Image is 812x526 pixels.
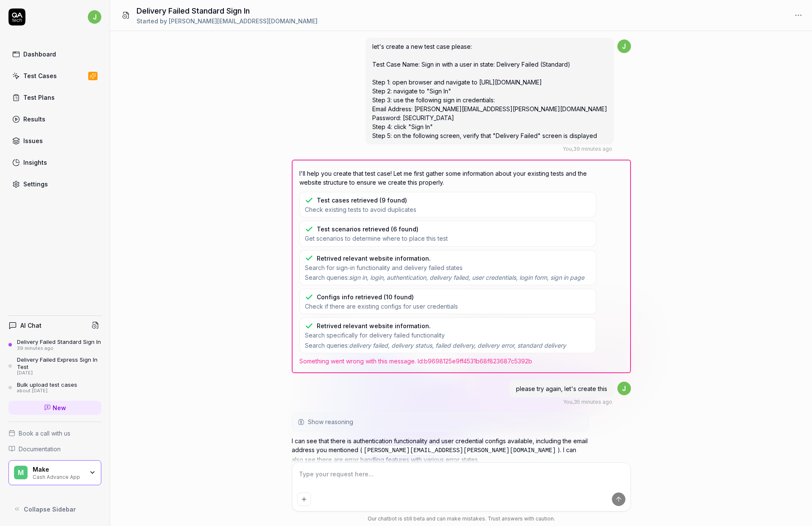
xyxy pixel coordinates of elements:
div: about [DATE] [17,388,77,394]
span: You [563,399,572,405]
div: [DATE] [17,370,101,376]
span: Search specifically for delivery failed functionality [305,331,566,339]
a: Insights [8,154,101,171]
div: 39 minutes ago [17,346,101,352]
span: New [53,403,66,412]
div: Settings [23,180,48,188]
div: Our chatbot is still beta and can make mistakes. Trust answers with caution. [292,515,631,523]
span: j [617,382,631,395]
a: Bulk upload test casesabout [DATE] [8,381,101,394]
code: [PERSON_NAME][EMAIL_ADDRESS][PERSON_NAME][DOMAIN_NAME] [362,446,558,455]
div: Test scenarios retrieved (6 found) [317,225,419,233]
div: Configs info retrieved (10 found) [317,293,414,301]
div: Started by [137,17,318,25]
span: Book a call with us [19,429,70,438]
p: I'll help you create that test case! Let me first gather some information about your existing tes... [299,169,596,187]
a: Test Plans [8,89,101,106]
a: Results [8,111,101,127]
a: Delivery Failed Standard Sign In39 minutes ago [8,338,101,351]
a: Test Cases [8,68,101,84]
span: Documentation [19,444,61,453]
div: Test Plans [23,93,55,102]
div: Retrived relevant website information. [317,321,431,330]
a: Documentation [8,444,101,453]
div: Make [33,466,84,473]
div: Test Cases [23,71,57,80]
span: sign in, login, authentication, delivery failed, user credentials, login form, sign in page [349,274,584,281]
a: New [8,401,101,415]
span: Check if there are existing configs for user credentials [305,302,458,310]
button: j [88,8,101,25]
div: Insights [23,158,47,167]
div: Delivery Failed Standard Sign In [17,338,101,345]
span: [PERSON_NAME][EMAIL_ADDRESS][DOMAIN_NAME] [169,17,318,25]
span: Search queries: [305,341,566,349]
button: MMakeCash Advance App [8,460,101,486]
span: Check existing tests to avoid duplicates [305,205,416,214]
p: I can see that there is authentication functionality and user credential configs available, inclu... [292,436,589,464]
div: Cash Advance App [33,473,84,480]
a: Dashboard [8,46,101,62]
div: Retrived relevant website information. [317,254,431,263]
span: M [14,466,28,479]
span: Show reasoning [308,417,353,426]
a: Issues [8,132,101,149]
h4: AI Chat [20,321,42,330]
div: Bulk upload test cases [17,381,77,388]
div: Test cases retrieved (9 found) [317,196,407,205]
button: Show reasoning [293,413,588,430]
div: Delivery Failed Express Sign In Test [17,356,101,370]
h1: Delivery Failed Standard Sign In [137,5,318,17]
div: , 39 minutes ago [563,145,612,153]
a: Settings [8,176,101,192]
div: , 35 minutes ago [563,398,612,406]
button: Collapse Sidebar [8,501,101,518]
button: Add attachment [297,492,311,506]
span: please try again, let's create this [516,385,607,392]
span: delivery failed, delivery status, failed delivery, delivery error, standard delivery [349,342,566,349]
span: Collapse Sidebar [24,505,76,514]
span: Search queries: [305,273,584,281]
span: Something went wrong with this message. Id: b9698125e9ff4531b68f823687c5392b [299,357,623,366]
span: Get scenarios to determine where to place this test [305,234,448,242]
span: You [563,146,572,152]
span: let's create a new test case please: Test Case Name: Sign in with a user in state: Delivery Faile... [372,43,607,139]
a: Book a call with us [8,429,101,438]
span: j [88,10,101,24]
a: Delivery Failed Express Sign In Test[DATE] [8,356,101,376]
div: Results [23,115,45,124]
div: Issues [23,136,43,145]
span: j [617,39,631,53]
span: Search for sign-in functionality and delivery failed states [305,264,584,272]
div: Dashboard [23,50,56,59]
